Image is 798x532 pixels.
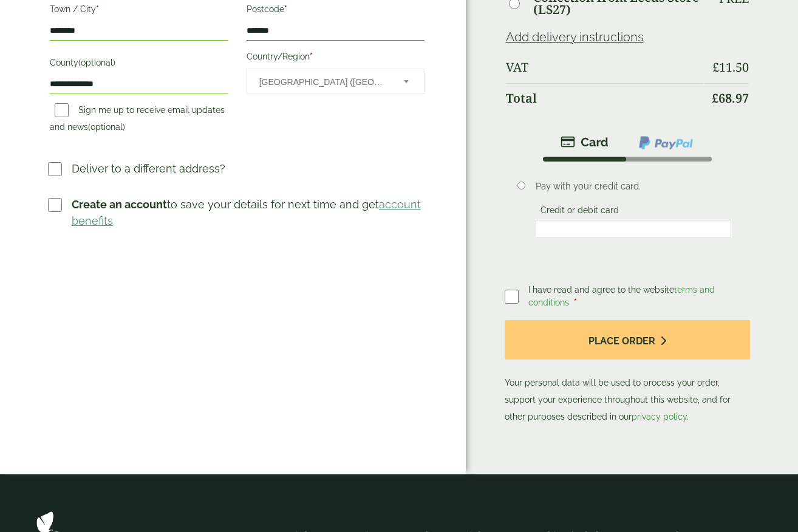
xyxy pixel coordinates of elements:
bdi: 11.50 [712,59,749,75]
bdi: 68.97 [712,90,749,106]
a: terms and conditions [528,285,715,307]
img: ppcp-gateway.png [638,135,694,151]
abbr: required [574,298,577,307]
span: £ [712,59,719,75]
span: United Kingdom (UK) [259,69,388,95]
img: stripe.png [561,135,609,149]
label: Town / City [50,1,228,21]
abbr: required [284,4,287,14]
label: Sign me up to receive email updates and news [50,105,225,135]
label: Postcode [247,1,425,21]
span: £ [712,90,718,106]
p: Pay with your credit card. [536,180,731,193]
span: (optional) [88,122,125,132]
label: Credit or debit card [536,205,624,219]
p: Your personal data will be used to process your order, support your experience throughout this we... [505,320,751,425]
th: VAT [506,53,704,82]
span: I have read and agree to the website [528,285,715,307]
label: Country/Region [247,48,425,69]
abbr: required [310,52,313,61]
abbr: required [96,4,99,14]
strong: Create an account [72,198,167,211]
th: Total [506,83,704,113]
a: account benefits [72,198,421,227]
span: (optional) [78,58,115,67]
a: privacy policy [632,412,687,421]
input: Sign me up to receive email updates and news(optional) [55,103,69,117]
button: Place order [505,320,751,360]
label: County [50,54,228,75]
iframe: Secure card payment input frame [539,223,728,234]
p: Deliver to a different address? [72,160,225,177]
span: Country/Region [247,69,425,94]
a: Add delivery instructions [506,30,644,44]
p: to save your details for next time and get [72,196,427,229]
